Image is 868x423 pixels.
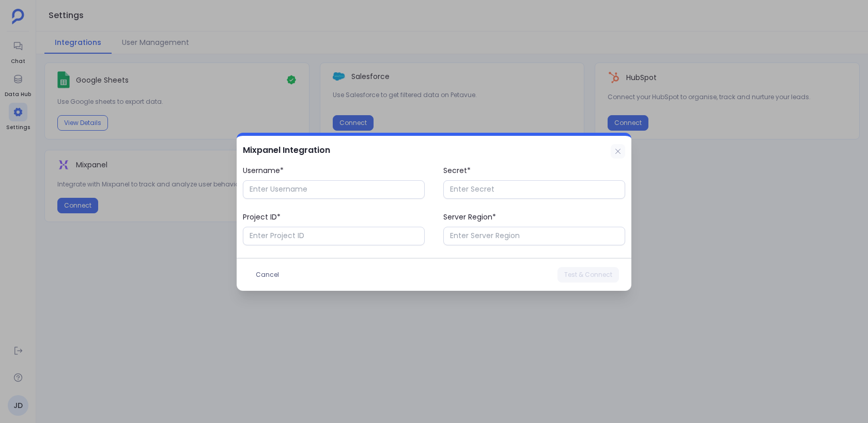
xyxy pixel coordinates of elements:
label: Project ID* [243,211,425,245]
input: Project ID* [243,227,425,245]
label: Username* [243,165,425,199]
input: Username* [243,180,425,199]
label: Server Region* [443,211,625,245]
input: Server Region* [443,227,625,245]
label: Secret* [443,165,625,199]
input: Secret* [443,180,625,199]
h2: Mixpanel Integration [237,136,330,165]
button: Cancel [249,267,286,283]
